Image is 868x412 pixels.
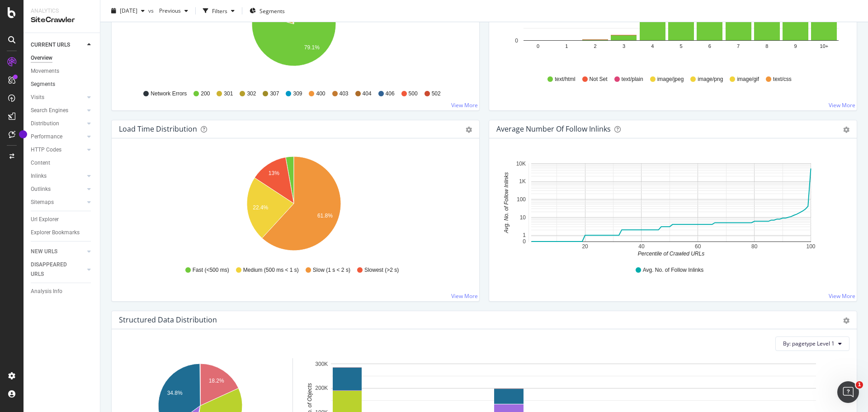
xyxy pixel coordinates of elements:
[451,101,478,109] a: View More
[31,106,85,115] a: Search Engines
[523,238,526,245] text: 0
[31,260,76,279] div: DISAPPEARED URLS
[582,243,588,250] text: 20
[594,43,597,49] text: 2
[247,90,256,98] span: 302
[773,76,792,83] span: text/css
[31,66,59,76] div: Movements
[31,158,94,168] a: Content
[386,90,395,98] span: 406
[148,7,156,14] span: vs
[31,40,70,50] div: CURRENT URLS
[31,40,85,50] a: CURRENT URLS
[520,214,526,221] text: 10
[363,90,372,98] span: 404
[167,390,183,396] text: 34.8%
[31,119,59,128] div: Distribution
[31,15,93,25] div: SiteCrawler
[643,266,704,274] span: Avg. No. of Follow Inlinks
[31,247,85,256] a: NEW URLS
[496,124,611,133] div: Average Number of Follow Inlinks
[837,381,859,403] iframe: Intercom live chat
[315,385,328,391] text: 200K
[565,43,568,49] text: 1
[31,247,57,256] div: NEW URLS
[293,90,302,98] span: 309
[783,340,835,347] span: By: pagetype Level 1
[120,7,137,14] span: 2025 Aug. 22nd
[304,44,320,51] text: 79.1%
[856,381,863,388] span: 1
[651,43,654,49] text: 4
[151,90,187,98] span: Network Errors
[31,287,94,296] a: Analysis Info
[31,119,85,128] a: Distribution
[31,93,44,102] div: Visits
[820,43,829,49] text: 10+
[364,266,399,274] span: Slowest (>2 s)
[496,153,846,258] svg: A chart.
[199,4,238,18] button: Filters
[31,53,94,63] a: Overview
[31,93,85,102] a: Visits
[243,266,299,274] span: Medium (500 ms < 1 s)
[623,43,625,49] text: 3
[829,101,855,109] a: View More
[269,170,279,176] text: 13%
[31,80,94,89] a: Segments
[31,171,85,181] a: Inlinks
[622,76,643,83] span: text/plain
[698,76,723,83] span: image/png
[555,76,575,83] span: text/html
[708,43,711,49] text: 6
[31,228,94,237] a: Explorer Bookmarks
[638,243,645,250] text: 40
[31,228,80,237] div: Explorer Bookmarks
[657,76,684,83] span: image/jpeg
[19,130,27,138] div: Tooltip anchor
[119,153,469,258] div: A chart.
[246,4,288,18] button: Segments
[31,145,61,155] div: HTTP Codes
[806,243,815,250] text: 100
[156,7,181,14] span: Previous
[31,198,85,207] a: Sitemaps
[31,80,55,89] div: Segments
[253,204,268,211] text: 22.4%
[316,90,325,98] span: 400
[156,4,192,18] button: Previous
[537,43,539,49] text: 0
[843,127,849,133] div: gear
[31,215,94,224] a: Url Explorer
[432,90,441,98] span: 502
[31,215,59,224] div: Url Explorer
[31,66,94,76] a: Movements
[794,43,797,49] text: 9
[31,145,85,155] a: HTTP Codes
[751,243,758,250] text: 80
[737,43,740,49] text: 7
[31,171,47,181] div: Inlinks
[523,232,526,238] text: 1
[224,90,233,98] span: 301
[31,260,85,279] a: DISAPPEARED URLS
[515,38,518,44] text: 0
[31,53,52,63] div: Overview
[315,361,328,367] text: 300K
[317,213,333,219] text: 61.8%
[503,172,509,234] text: Avg. No. of Follow Inlinks
[765,43,768,49] text: 8
[519,178,526,185] text: 1K
[31,185,85,194] a: Outlinks
[31,106,68,115] div: Search Engines
[31,287,62,296] div: Analysis Info
[638,251,704,257] text: Percentile of Crawled URLs
[313,266,350,274] span: Slow (1 s < 2 s)
[209,378,224,384] text: 18.2%
[270,90,279,98] span: 307
[829,292,855,300] a: View More
[466,127,472,133] div: gear
[31,185,51,194] div: Outlinks
[31,132,62,142] div: Performance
